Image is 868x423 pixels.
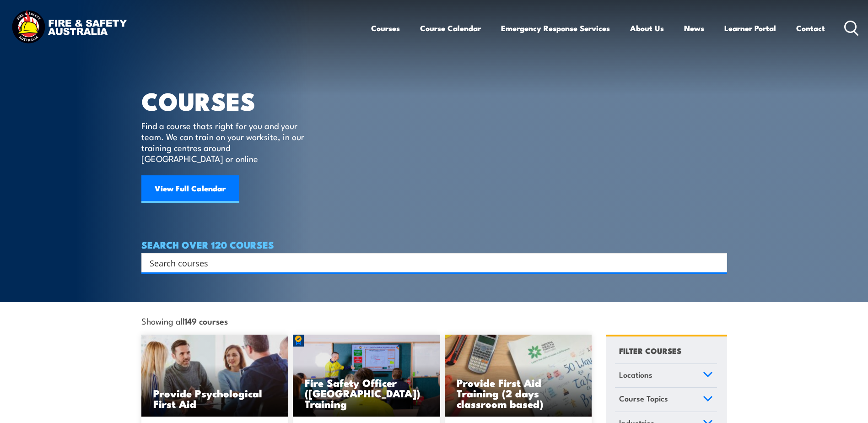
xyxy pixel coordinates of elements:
[141,335,289,417] a: Provide Psychological First Aid
[445,335,592,417] a: Provide First Aid Training (2 days classroom based)
[305,377,428,409] h3: Fire Safety Officer ([GEOGRAPHIC_DATA]) Training
[619,369,652,381] span: Locations
[615,388,717,412] a: Course Topics
[457,377,580,409] h3: Provide First Aid Training (2 days classroom based)
[619,344,681,357] h4: FILTER COURSES
[293,335,440,417] a: Fire Safety Officer ([GEOGRAPHIC_DATA]) Training
[615,364,717,388] a: Locations
[151,256,709,269] form: Search form
[371,16,400,40] a: Courses
[420,16,481,40] a: Course Calendar
[141,316,228,325] span: Showing all
[630,16,664,40] a: About Us
[796,16,825,40] a: Contact
[150,256,707,270] input: Search input
[684,16,704,40] a: News
[141,120,308,164] p: Find a course thats right for you and your team. We can train on your worksite, in our training c...
[501,16,610,40] a: Emergency Response Services
[141,335,289,417] img: Mental Health First Aid Training Course from Fire & Safety Australia
[711,256,724,269] button: Search magnifier button
[445,335,592,417] img: Mental Health First Aid Training (Standard) – Classroom
[141,90,318,111] h1: COURSES
[153,388,277,409] h3: Provide Psychological First Aid
[724,16,776,40] a: Learner Portal
[184,315,228,327] strong: 149 courses
[141,239,727,249] h4: SEARCH OVER 120 COURSES
[141,175,239,203] a: View Full Calendar
[293,335,440,417] img: Fire Safety Advisor
[619,392,668,405] span: Course Topics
